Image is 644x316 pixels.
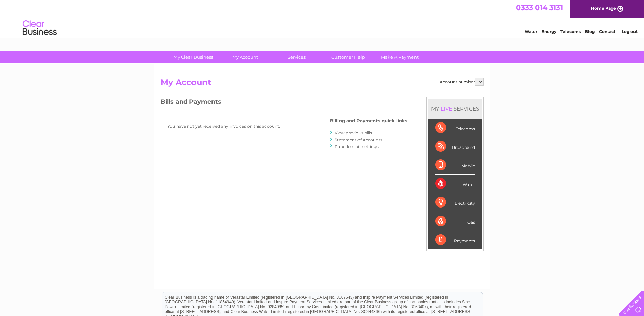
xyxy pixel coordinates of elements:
[435,137,475,156] div: Broadband
[435,212,475,231] div: Gas
[560,29,581,34] a: Telecoms
[435,119,475,137] div: Telecoms
[165,51,221,63] a: My Clear Business
[525,29,537,34] a: Water
[435,175,475,193] div: Water
[161,97,407,109] h3: Bills and Payments
[269,51,325,63] a: Services
[330,118,407,123] h4: Billing and Payments quick links
[516,3,563,12] a: 0333 014 3131
[439,105,454,112] div: LIVE
[335,130,372,135] a: View previous bills
[428,99,482,118] div: MY SERVICES
[167,123,303,130] p: You have not yet received any invoices on this account.
[622,29,638,34] a: Log out
[335,144,379,149] a: Paperless bill settings
[217,51,273,63] a: My Account
[22,18,57,38] img: logo.png
[541,29,556,34] a: Energy
[161,78,484,91] h2: My Account
[162,4,483,33] div: Clear Business is a trading name of Verastar Limited (registered in [GEOGRAPHIC_DATA] No. 3667643...
[320,51,376,63] a: Customer Help
[335,137,382,142] a: Statement of Accounts
[585,29,595,34] a: Blog
[440,78,484,86] div: Account number
[372,51,428,63] a: Make A Payment
[435,156,475,175] div: Mobile
[435,231,475,249] div: Payments
[435,193,475,212] div: Electricity
[599,29,615,34] a: Contact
